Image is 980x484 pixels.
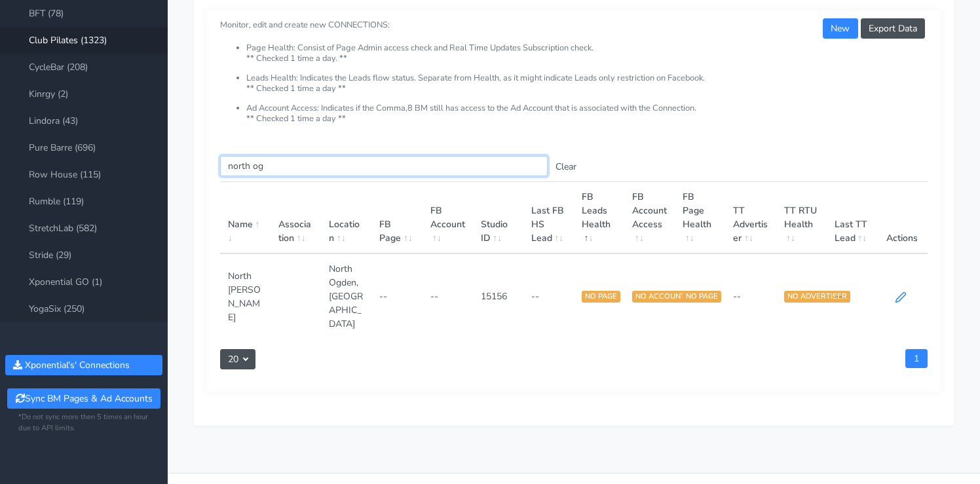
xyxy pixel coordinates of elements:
[548,157,584,177] button: Clear
[7,388,160,409] button: Sync BM Pages & Ad Accounts
[220,182,271,254] th: Name
[827,182,877,254] th: Last TT Lead
[725,253,776,339] td: --
[423,253,473,339] td: --
[246,73,928,103] li: Leads Health: Indicates the Leads flow status. Separate from Health, as it might indicate Leads o...
[675,182,725,254] th: FB Page Health
[523,182,574,254] th: Last FB HS Lead
[473,253,523,339] td: 15156
[683,291,721,303] span: NO PAGE
[423,182,473,254] th: FB Account
[246,43,928,73] li: Page Health: Consist of Page Admin access check and Real Time Updates Subscription check. ** Chec...
[624,182,675,254] th: FB Account Access
[523,253,574,339] td: --
[5,355,162,375] button: Xponential's' Connections
[220,9,928,124] small: Monitor, edit and create new CONNECTIONS:
[725,182,776,254] th: TT Advertiser
[18,412,149,434] small: *Do not sync more then 5 times an hour due to API limits.
[823,18,857,39] button: New
[321,253,371,339] td: North Ogden,[GEOGRAPHIC_DATA]
[784,291,850,303] span: NO ADVERTISER
[246,103,928,124] li: Ad Account Access: Indicates if the Comma,8 BM still has access to the Ad Account that is associa...
[574,182,624,254] th: FB Leads Health
[220,156,548,176] input: enter text you want to search
[877,182,928,254] th: Actions
[220,349,255,369] button: 20
[271,182,321,254] th: Association
[321,182,371,254] th: Location
[905,349,928,368] a: 1
[473,182,523,254] th: Studio ID
[371,182,422,254] th: FB Page
[632,291,688,303] span: NO ACCOUNT
[220,253,271,339] td: North [PERSON_NAME]
[861,18,925,39] button: Export Data
[827,253,877,339] td: --
[371,253,422,339] td: --
[776,182,827,254] th: TT RTU Health
[582,291,620,303] span: NO PAGE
